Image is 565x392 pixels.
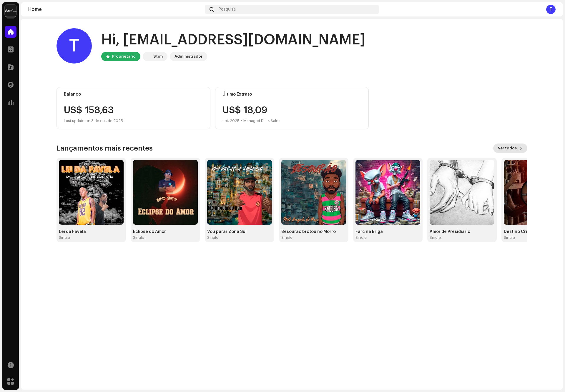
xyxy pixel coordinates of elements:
img: d6fcf436-8682-4b8e-a520-772e7626d7b0 [355,160,420,225]
div: Balanço [64,92,203,97]
div: Last update on 8 de out. de 2025 [64,117,203,124]
re-o-card-value: Último Extrato [215,87,369,129]
div: Último Extrato [222,92,362,97]
div: Proprietário [112,53,136,60]
div: Vou parar Zona Sul [207,229,272,234]
div: Lei da Favela [59,229,124,234]
div: Managed Distr. Sales [243,117,280,124]
re-o-card-value: Balanço [56,87,210,129]
div: Farc na Briga [355,229,420,234]
div: Single [207,235,218,240]
div: Single [355,235,367,240]
img: 95f94f18-5ccc-4f84-8ecf-c1f0f4a76db6 [59,160,124,225]
span: Ver todos [498,142,517,154]
img: 408b884b-546b-4518-8448-1008f9c76b02 [5,5,16,16]
div: Amor de Presidiario [430,229,494,234]
div: T [546,5,556,14]
img: c92303c0-c49c-47da-97d3-fa236dff9467 [281,160,346,225]
h3: Lançamentos mais recentes [56,144,153,153]
div: • [241,117,242,124]
div: Besourão brotou no Morro [281,229,346,234]
div: Strm [153,53,163,60]
div: Home [28,7,202,12]
div: T [56,28,92,64]
div: Single [59,235,70,240]
img: c9cd388a-3358-4577-9c40-f8185f4e7e49 [207,160,272,225]
div: Single [133,235,144,240]
div: Single [430,235,441,240]
span: Pesquisa [219,7,236,12]
div: Eclipse do Amor [133,229,198,234]
div: Administrador [175,53,202,60]
img: 408b884b-546b-4518-8448-1008f9c76b02 [144,53,151,60]
div: Single [281,235,293,240]
img: 24f86caa-4099-4c88-87c7-ddc117a73fad [430,160,494,225]
div: Single [504,235,515,240]
div: set. 2025 [222,117,240,124]
img: a6f98d7d-41a2-4f5a-b603-683b75699f15 [133,160,198,225]
button: Ver todos [493,144,527,153]
div: Hi, [EMAIL_ADDRESS][DOMAIN_NAME] [101,31,365,49]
